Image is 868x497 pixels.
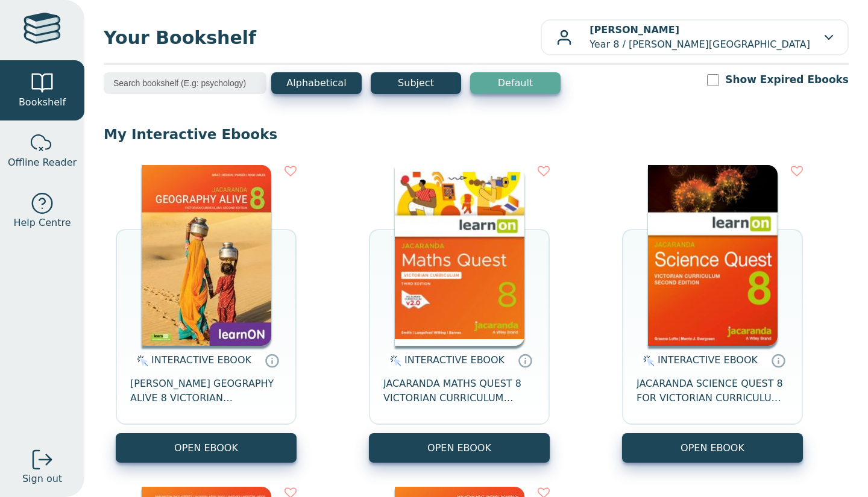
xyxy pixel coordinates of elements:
label: Show Expired Ebooks [725,72,849,87]
img: interactive.svg [386,354,401,368]
img: 5407fe0c-7f91-e911-a97e-0272d098c78b.jpg [142,165,271,346]
span: Bookshelf [19,95,66,110]
b: [PERSON_NAME] [590,24,679,36]
button: Alphabetical [271,72,362,94]
button: OPEN EBOOK [622,433,803,463]
span: Sign out [22,472,62,486]
img: interactive.svg [640,354,655,368]
a: Interactive eBooks are accessed online via the publisher’s portal. They contain interactive resou... [265,353,279,367]
span: Help Centre [13,216,71,230]
button: Subject [371,72,461,94]
span: JACARANDA SCIENCE QUEST 8 FOR VICTORIAN CURRICULUM LEARNON 2E EBOOK [637,377,788,405]
span: INTERACTIVE EBOOK [404,354,505,366]
button: OPEN EBOOK [116,433,297,463]
span: [PERSON_NAME] GEOGRAPHY ALIVE 8 VICTORIAN CURRICULUM LEARNON EBOOK 2E [130,377,282,405]
span: INTERACTIVE EBOOK [658,354,758,366]
button: [PERSON_NAME]Year 8 / [PERSON_NAME][GEOGRAPHIC_DATA] [541,19,849,55]
img: c004558a-e884-43ec-b87a-da9408141e80.jpg [395,165,524,346]
span: Your Bookshelf [104,24,541,51]
input: Search bookshelf (E.g: psychology) [104,72,266,94]
button: OPEN EBOOK [369,433,550,463]
a: Interactive eBooks are accessed online via the publisher’s portal. They contain interactive resou... [518,353,532,367]
span: INTERACTIVE EBOOK [151,354,251,366]
p: Year 8 / [PERSON_NAME][GEOGRAPHIC_DATA] [590,23,810,52]
a: Interactive eBooks are accessed online via the publisher’s portal. They contain interactive resou... [771,353,785,367]
span: JACARANDA MATHS QUEST 8 VICTORIAN CURRICULUM LEARNON EBOOK 3E [383,377,535,405]
p: My Interactive Ebooks [104,125,849,143]
img: interactive.svg [133,354,148,368]
img: fffb2005-5288-ea11-a992-0272d098c78b.png [648,165,778,346]
button: Default [470,72,561,94]
span: Offline Reader [8,155,77,170]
